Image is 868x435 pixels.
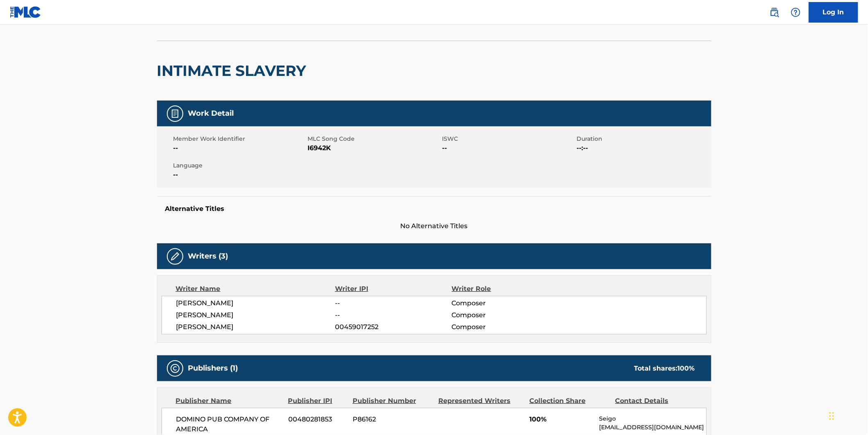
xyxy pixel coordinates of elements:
[165,205,703,213] h5: Alternative Titles
[188,109,234,118] h5: Work Detail
[176,284,335,294] div: Writer Name
[335,298,451,308] span: --
[442,135,575,143] span: ISWC
[353,396,432,406] div: Publisher Number
[827,396,868,435] iframe: Chat Widget
[176,310,335,320] span: [PERSON_NAME]
[791,7,801,17] img: help
[452,284,558,294] div: Writer Role
[452,322,558,332] span: Composer
[577,135,709,143] span: Duration
[176,322,335,332] span: [PERSON_NAME]
[766,4,783,21] a: Public Search
[577,143,709,153] span: --:--
[188,252,228,261] h5: Writers (3)
[438,396,523,406] div: Represented Writers
[599,414,706,423] p: Seigo
[10,6,41,18] img: MLC Logo
[529,414,593,424] span: 100%
[599,423,706,432] p: [EMAIL_ADDRESS][DOMAIN_NAME]
[829,404,834,428] div: Drag
[176,414,282,434] span: DOMINO PUB COMPANY OF AMERICA
[170,109,180,119] img: Work Detail
[308,135,440,143] span: MLC Song Code
[335,310,451,320] span: --
[157,62,310,80] h2: INTIMATE SLAVERY
[170,364,180,373] img: Publishers
[770,7,779,17] img: search
[176,396,282,406] div: Publisher Name
[188,364,238,373] h5: Publishers (1)
[308,143,440,153] span: I6942K
[529,396,609,406] div: Collection Share
[173,170,306,180] span: --
[173,161,306,170] span: Language
[615,396,695,406] div: Contact Details
[288,414,346,424] span: 00480281853
[157,221,711,231] span: No Alternative Titles
[452,298,558,308] span: Composer
[788,4,804,21] div: Help
[634,364,695,373] div: Total shares:
[170,252,180,261] img: Writers
[335,322,451,332] span: 00459017252
[809,2,858,23] a: Log In
[335,284,452,294] div: Writer IPI
[442,143,575,153] span: --
[678,364,695,372] span: 100 %
[353,414,432,424] span: P86162
[176,298,335,308] span: [PERSON_NAME]
[173,135,306,143] span: Member Work Identifier
[288,396,346,406] div: Publisher IPI
[452,310,558,320] span: Composer
[173,143,306,153] span: --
